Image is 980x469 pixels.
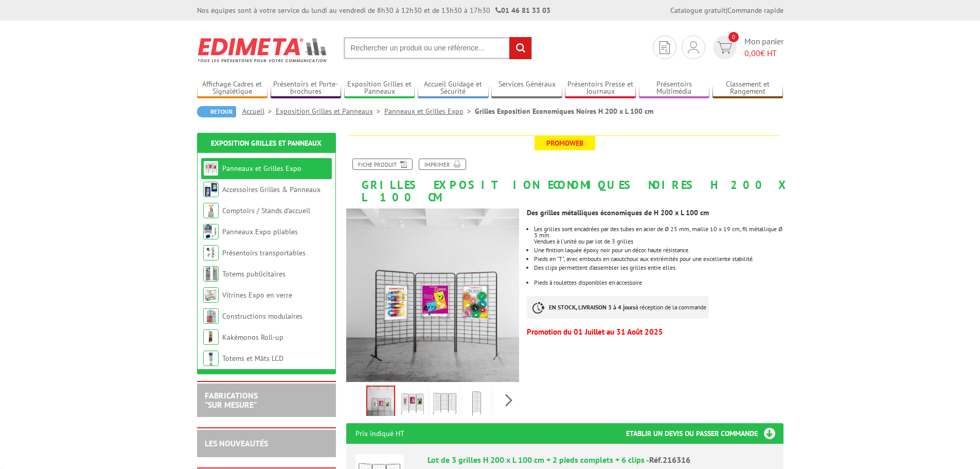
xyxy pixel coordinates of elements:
a: Vitrines Expo en verre [222,290,292,300]
a: devis rapide 0 Mon panier 0,00€ HT [710,36,783,59]
img: grilles_exposition_economiques_216316_216306_216016_216116.jpg [367,387,394,419]
span: Mon panier [744,36,783,59]
span: Réf.216316 [649,455,690,465]
span: 0,00 [744,48,760,58]
img: grilles_exposition_economiques_noires_200x100cm_216316_5.jpg [496,388,521,420]
a: Catalogue gratuit [670,6,726,15]
strong: 01 46 81 33 03 [495,6,550,15]
li: Grilles Exposition Economiques Noires H 200 x L 100 cm [475,106,653,116]
a: Totems publicitaires [222,269,286,279]
img: panneaux_et_grilles_216316.jpg [400,388,425,420]
img: Totems et Mâts LCD [203,351,219,366]
h3: Etablir un devis ou passer commande [626,423,783,444]
img: Comptoirs / Stands d'accueil [203,203,219,218]
img: Accessoires Grilles & Panneaux [203,182,219,197]
p: Vendues à l'unité ou par lot de 3 grilles [534,238,783,245]
a: Exposition Grilles et Panneaux [211,138,322,148]
a: Présentoirs et Porte-brochures [271,80,342,97]
img: Edimeta [197,31,328,69]
div: Nos équipes sont à votre service du lundi au vendredi de 8h30 à 12h30 et de 13h30 à 17h30 [197,5,550,15]
p: Prix indiqué HT [355,423,404,444]
img: Panneaux et Grilles Expo [203,161,219,176]
p: à réception de la commande [527,296,709,319]
a: Présentoirs transportables [222,248,306,257]
a: Fiche produit [352,159,413,170]
a: Accueil Guidage et Sécurité [418,80,489,97]
a: Présentoirs Multimédia [639,80,710,97]
a: Kakémonos Roll-up [222,333,283,342]
span: Promoweb [534,136,595,150]
a: LES NOUVEAUTÉS [205,438,268,448]
a: Exposition Grilles et Panneaux [276,107,384,116]
li: Pieds à roulettes disponibles en accessoire [534,280,783,286]
a: Imprimer [419,159,466,170]
img: Constructions modulaires [203,308,219,324]
li: Pieds en "T", avec embouts en caoutchouc aux extrémités pour une excellente stabilité. [534,256,783,262]
img: grilles_exposition_economiques_216316_216306_216016_216116.jpg [346,209,520,382]
a: Accueil [242,107,276,116]
img: Vitrines Expo en verre [203,287,219,303]
a: Affichage Cadres et Signalétique [197,80,268,97]
p: Promotion du 01 Juillet au 31 Août 2025 [527,329,783,335]
img: Présentoirs transportables [203,245,219,260]
img: devis rapide [660,41,670,54]
p: Les grilles sont encadrées par des tubes en acier de Ø 25 mm, maille 10 x 19 cm, fil métallique Ø... [534,226,783,238]
div: | [670,5,783,15]
img: Kakémonos Roll-up [203,329,219,345]
img: devis rapide [717,42,732,54]
img: devis rapide [688,41,699,54]
a: Panneaux et Grilles Expo [222,164,301,173]
a: Présentoirs Presse et Journaux [565,80,636,97]
a: Accessoires Grilles & Panneaux [222,185,320,194]
a: Exposition Grilles et Panneaux [344,80,415,97]
a: Panneaux Expo pliables [222,227,298,236]
a: Retour [197,106,236,117]
span: € HT [744,47,783,59]
li: Une finition laquée époxy noir pour un décor haute résistance. [534,247,783,253]
a: Constructions modulaires [222,311,302,321]
input: rechercher [509,37,531,59]
span: Next [504,392,514,409]
a: FABRICATIONS"Sur Mesure" [205,390,258,410]
a: Services Généraux [491,80,562,97]
strong: Des grilles métalliques économiques de H 200 x L 100 cm [527,208,709,217]
div: Lot de 3 grilles H 200 x L 100 cm + 2 pieds complets + 6 clips - [427,454,774,466]
a: Totems et Mâts LCD [222,354,283,363]
img: lot_3_grilles_pieds_complets_216316.jpg [432,388,457,420]
p: Des clips permettent d’assembler les grilles entre elles. [534,265,783,271]
img: Panneaux Expo pliables [203,224,219,239]
img: grilles_exposition_economiques_noires_200x100cm_216316_4.jpg [464,388,489,420]
a: Panneaux et Grilles Expo [384,107,475,116]
img: Totems publicitaires [203,266,219,282]
a: Classement et Rangement [712,80,783,97]
a: Commande rapide [727,6,783,15]
input: Rechercher un produit ou une référence... [344,37,532,59]
a: Comptoirs / Stands d'accueil [222,206,310,215]
strong: EN STOCK, LIVRAISON 3 à 4 jours [549,303,635,311]
span: 0 [728,32,739,42]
